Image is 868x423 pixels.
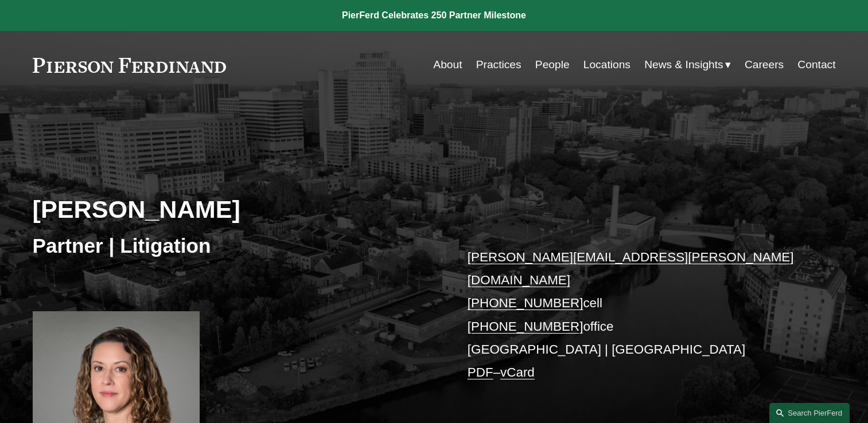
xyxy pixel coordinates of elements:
[33,233,434,258] h3: Partner | Litigation
[644,54,731,76] a: folder dropdown
[769,403,850,423] a: Search this site
[468,246,802,385] p: cell office [GEOGRAPHIC_DATA] | [GEOGRAPHIC_DATA] –
[476,54,521,76] a: Practices
[433,54,462,76] a: About
[468,296,583,310] a: [PHONE_NUMBER]
[468,319,583,334] a: [PHONE_NUMBER]
[468,250,794,287] a: [PERSON_NAME][EMAIL_ADDRESS][PERSON_NAME][DOMAIN_NAME]
[535,54,570,76] a: People
[644,55,723,75] span: News & Insights
[33,194,434,224] h2: [PERSON_NAME]
[500,365,535,379] a: vCard
[797,54,835,76] a: Contact
[745,54,784,76] a: Careers
[583,54,630,76] a: Locations
[468,365,493,379] a: PDF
